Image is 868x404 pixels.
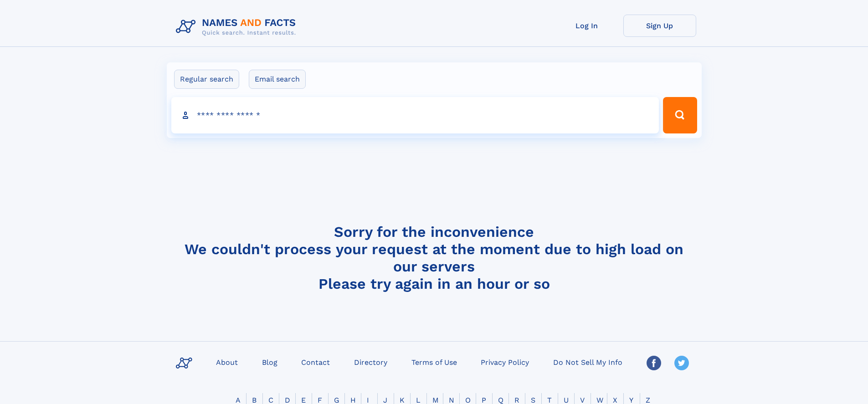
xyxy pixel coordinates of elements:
label: Regular search [174,70,239,89]
a: Directory [350,355,391,368]
a: Contact [298,355,334,368]
a: Privacy Policy [477,355,533,368]
a: Blog [258,355,281,368]
a: Sign Up [623,15,696,37]
img: Logo Names and Facts [172,15,303,39]
img: Facebook [647,356,661,370]
input: search input [171,97,659,133]
a: Log In [550,15,623,37]
a: Terms of Use [408,355,461,368]
a: About [212,355,241,368]
button: Search Button [663,97,697,133]
h4: Sorry for the inconvenience We couldn't process your request at the moment due to high load on ou... [172,223,696,292]
a: Do Not Sell My Info [550,355,626,368]
label: Email search [249,70,306,89]
img: Twitter [674,356,689,370]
